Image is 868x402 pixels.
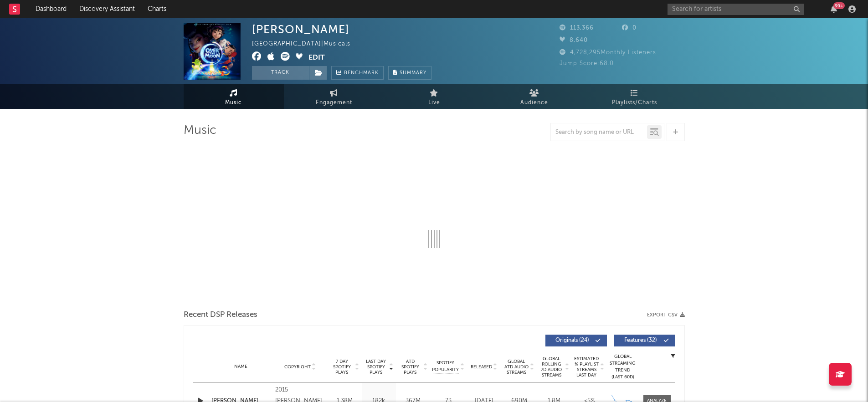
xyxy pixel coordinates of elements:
span: Global Rolling 7D Audio Streams [539,356,564,378]
button: Export CSV [647,312,685,318]
button: Features(32) [614,335,675,346]
div: [PERSON_NAME] [252,23,349,36]
span: 7 Day Spotify Plays [330,359,354,375]
a: Live [384,84,484,109]
span: Benchmark [344,68,379,79]
button: 99+ [831,5,837,13]
span: Music [225,97,242,108]
span: Live [428,97,440,108]
span: Originals ( 24 ) [551,338,593,343]
input: Search by song name or URL [551,129,647,136]
span: Copyright [284,364,311,370]
span: Estimated % Playlist Streams Last Day [574,356,599,378]
span: Jump Score: 68.0 [560,61,614,66]
a: Engagement [284,84,384,109]
button: Originals(24) [545,335,607,346]
button: Summary [388,66,431,80]
span: Spotify Popularity [432,360,459,373]
span: Last Day Spotify Plays [364,359,388,375]
div: [GEOGRAPHIC_DATA] | Musicals [252,39,361,50]
span: Audience [520,97,548,108]
a: Benchmark [331,66,384,80]
span: 4,728,295 Monthly Listeners [560,50,656,56]
span: Summary [400,71,426,76]
span: 8,640 [560,37,588,43]
button: Track [252,66,309,80]
a: Music [184,84,284,109]
span: Recent DSP Releases [184,310,257,321]
span: Engagement [316,97,352,108]
span: Released [471,364,492,370]
span: Features ( 32 ) [620,338,662,343]
a: Playlists/Charts [585,84,685,109]
div: 99 + [833,2,845,9]
span: Global ATD Audio Streams [504,359,529,375]
div: Global Streaming Trend (Last 60D) [609,353,637,381]
input: Search for artists [668,4,804,15]
span: 0 [622,25,637,31]
span: 113,366 [560,25,594,31]
div: Name [211,363,271,370]
span: ATD Spotify Plays [398,359,422,375]
span: Playlists/Charts [612,97,657,108]
a: Audience [484,84,585,109]
button: Edit [308,52,325,63]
